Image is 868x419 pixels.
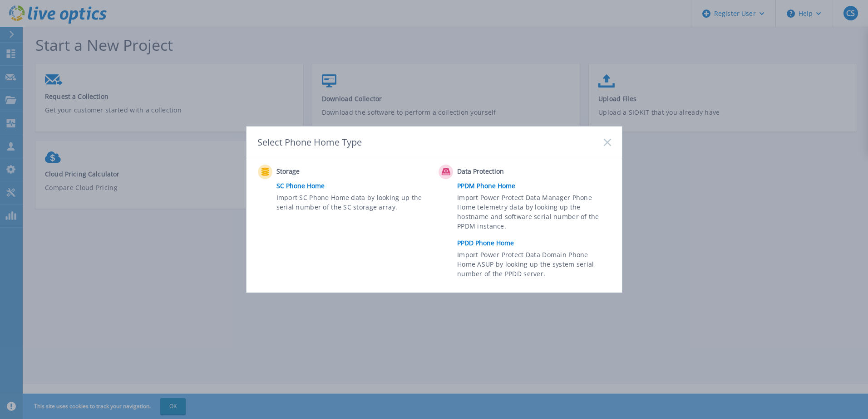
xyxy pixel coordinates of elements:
a: PPDD Phone Home [457,236,615,250]
a: SC Phone Home [276,179,434,193]
span: Import Power Protect Data Manager Phone Home telemetry data by looking up the hostname and softwa... [457,193,608,234]
div: Select Phone Home Type [257,136,363,148]
span: Storage [276,166,367,177]
a: PPDM Phone Home [457,179,615,193]
span: Import SC Phone Home data by looking up the serial number of the SC storage array. [276,193,428,214]
span: Data Protection [457,166,547,177]
span: Import Power Protect Data Domain Phone Home ASUP by looking up the system serial number of the PP... [457,250,608,281]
